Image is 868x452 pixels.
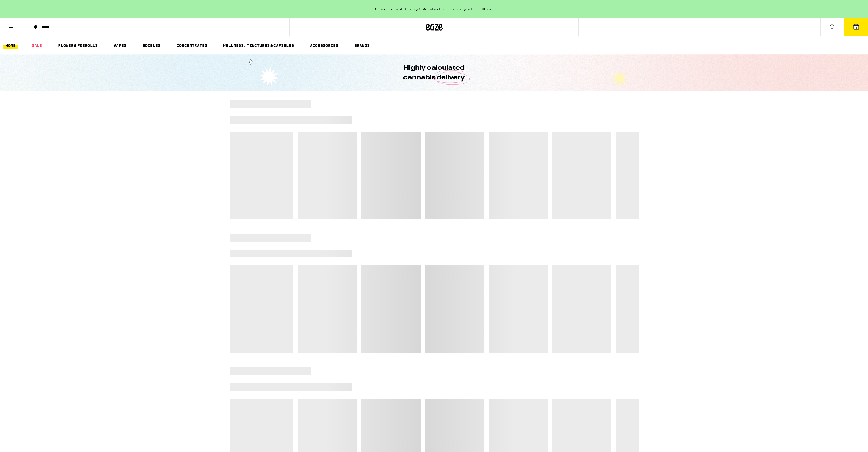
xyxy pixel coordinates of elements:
a: ACCESSORIES [307,42,341,49]
span: 4 [855,26,857,29]
a: WELLNESS, TINCTURES & CAPSULES [220,42,297,49]
button: 4 [844,18,868,36]
a: SALE [29,42,45,49]
a: VAPES [111,42,129,49]
h1: Highly calculated cannabis delivery [387,63,481,83]
a: FLOWER & PREROLLS [55,42,101,49]
a: EDIBLES [140,42,163,49]
a: BRANDS [352,42,373,49]
a: CONCENTRATES [174,42,210,49]
a: HOME [3,42,18,49]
